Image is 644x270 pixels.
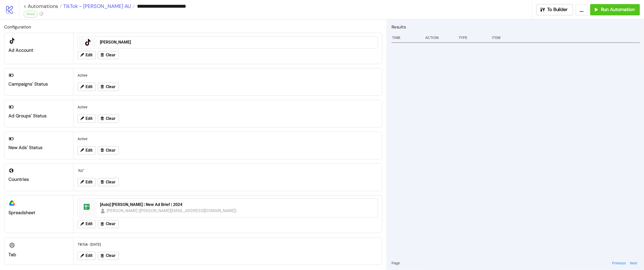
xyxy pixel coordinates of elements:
[107,207,237,214] div: [PERSON_NAME] ([PERSON_NAME][EMAIL_ADDRESS][DOMAIN_NAME])
[100,39,375,45] div: [PERSON_NAME]
[98,83,119,91] button: Clear
[425,33,455,43] div: Action
[86,116,92,121] span: Edit
[78,51,96,59] button: Edit
[98,220,119,228] button: Clear
[392,24,640,30] h2: Results
[392,33,421,43] div: Time
[98,178,119,186] button: Clear
[24,11,38,17] div: Sheet
[8,176,69,182] div: Countries
[76,134,380,144] div: Active
[106,53,115,57] span: Clear
[8,145,69,151] div: New Ads' Status
[106,116,115,121] span: Clear
[610,260,627,266] button: Previous
[575,4,588,15] button: ...
[8,81,69,87] div: Campaigns' Status
[8,113,69,119] div: Ad Groups' Status
[601,7,635,13] span: Run Automation
[100,202,375,207] div: [Auto] [PERSON_NAME] | New Ad Brief | 2024
[98,51,119,59] button: Clear
[8,210,69,216] div: Spreadsheet
[62,3,131,9] span: TikTok - [PERSON_NAME] AU
[98,252,119,260] button: Clear
[78,252,96,260] button: Edit
[392,260,400,266] span: Page
[86,222,92,226] span: Edit
[86,85,92,89] span: Edit
[86,148,92,153] span: Edit
[8,252,69,258] div: Tab
[76,166,380,175] div: "AU"
[76,240,380,249] div: TikTok - [DATE]
[491,33,640,43] div: Item
[547,7,568,13] span: To Builder
[106,253,115,258] span: Clear
[24,4,62,9] a: < Automations
[106,222,115,226] span: Clear
[536,4,573,15] button: To Builder
[98,146,119,154] button: Clear
[76,70,380,80] div: Active
[78,115,96,123] button: Edit
[106,180,115,184] span: Clear
[62,4,135,9] a: TikTok - [PERSON_NAME] AU
[628,260,639,266] button: Next
[4,24,382,30] h2: Configuration
[78,178,96,186] button: Edit
[458,33,488,43] div: Type
[86,180,92,184] span: Edit
[78,83,96,91] button: Edit
[98,115,119,123] button: Clear
[590,4,640,15] button: Run Automation
[78,220,96,228] button: Edit
[86,53,92,57] span: Edit
[106,148,115,153] span: Clear
[8,47,69,53] div: Ad Account
[86,253,92,258] span: Edit
[106,85,115,89] span: Clear
[78,146,96,154] button: Edit
[76,102,380,112] div: Active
